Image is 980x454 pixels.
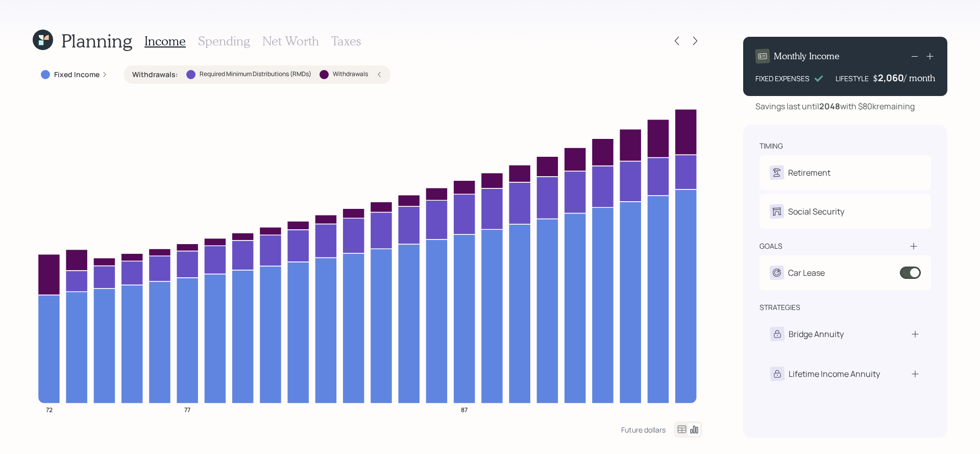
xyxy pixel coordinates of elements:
div: timing [759,141,783,151]
div: Future dollars [621,425,666,435]
h3: Income [144,34,186,49]
label: Withdrawals [333,70,368,79]
h3: Taxes [331,34,361,49]
div: 2,060 [878,71,904,84]
label: Required Minimum Distributions (RMDs) [200,70,311,79]
div: Savings last until with $80k remaining [755,100,915,112]
h3: Net Worth [262,34,319,49]
div: Lifetime Income Annuity [789,368,880,380]
div: LIFESTYLE [836,73,869,84]
h4: $ [873,73,878,84]
div: goals [759,241,782,251]
label: Withdrawals : [132,69,178,80]
h3: Spending [198,34,250,49]
div: Bridge Annuity [789,328,844,340]
h4: / month [904,73,935,84]
div: FIXED EXPENSES [755,73,810,84]
h4: Monthly Income [774,51,840,62]
div: Social Security [788,205,844,218]
tspan: 87 [461,405,468,414]
label: Fixed Income [54,69,100,80]
tspan: 77 [184,405,190,414]
tspan: 72 [46,405,53,414]
h1: Planning [61,30,132,52]
b: 2048 [819,101,840,112]
div: Car Lease [788,267,825,279]
div: Retirement [788,166,830,179]
div: strategies [759,302,800,313]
